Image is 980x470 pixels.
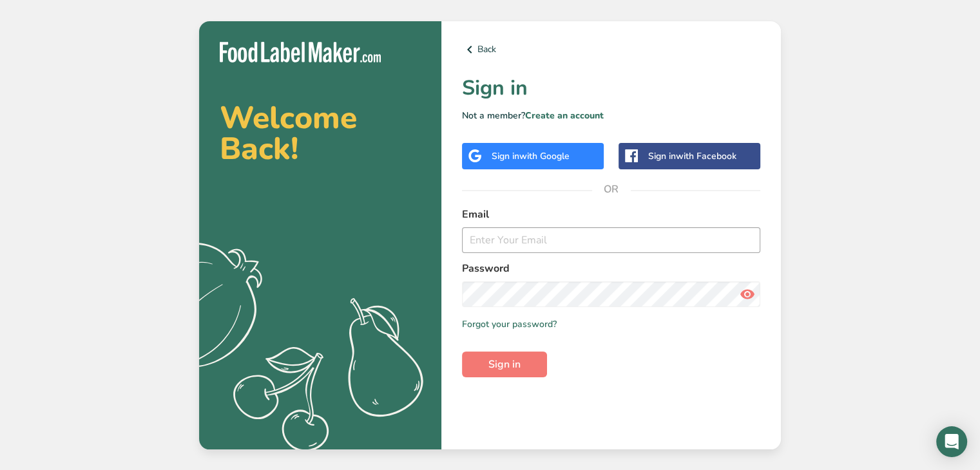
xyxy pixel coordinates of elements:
[488,357,521,372] span: Sign in
[462,317,557,331] a: Forgot your password?
[462,109,760,122] p: Not a member?
[676,150,736,162] span: with Facebook
[462,352,547,377] button: Sign in
[462,261,760,276] label: Password
[648,149,736,163] div: Sign in
[220,42,381,63] img: Food Label Maker
[462,227,760,253] input: Enter Your Email
[220,102,421,164] h2: Welcome Back!
[462,73,760,104] h1: Sign in
[519,150,570,162] span: with Google
[525,109,604,122] a: Create an account
[492,149,570,163] div: Sign in
[936,426,967,457] div: Open Intercom Messenger
[462,42,760,57] a: Back
[462,207,760,222] label: Email
[592,170,631,209] span: OR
